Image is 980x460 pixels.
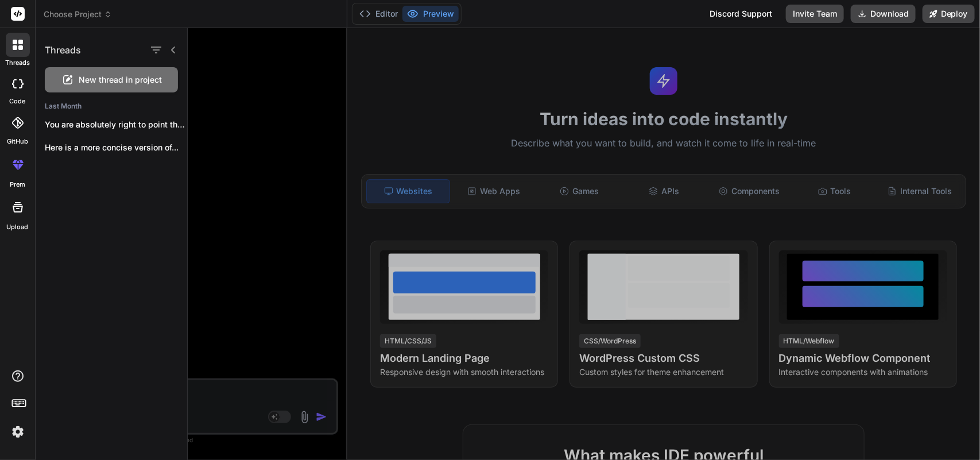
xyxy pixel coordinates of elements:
[8,422,28,442] img: settings
[10,96,26,106] label: code
[7,222,29,232] label: Upload
[45,119,187,130] p: You are absolutely right to point that...
[44,9,112,20] span: Choose Project
[10,180,25,190] label: prem
[7,137,28,146] label: GitHub
[5,58,30,68] label: threads
[36,102,187,111] h2: Last Month
[703,5,779,23] div: Discord Support
[45,43,81,57] h1: Threads
[355,6,402,22] button: Editor
[786,5,844,23] button: Invite Team
[402,6,459,22] button: Preview
[851,5,916,23] button: Download
[79,74,162,86] span: New thread in project
[45,142,187,153] p: Here is a more concise version of...
[923,5,975,23] button: Deploy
